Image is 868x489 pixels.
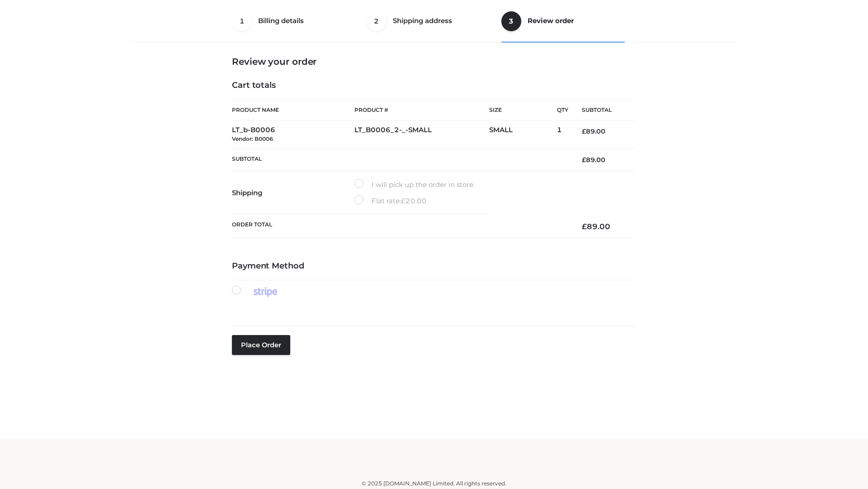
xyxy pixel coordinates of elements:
span: £ [582,156,586,164]
small: Vendor: B0006 [232,135,273,142]
th: Qty [557,100,568,120]
div: © 2025 [DOMAIN_NAME] Limited. All rights reserved. [134,479,734,488]
bdi: 89.00 [582,127,605,135]
td: LT_B0006_2-_-SMALL [354,120,489,149]
th: Subtotal [568,100,636,120]
h4: Cart totals [232,81,636,91]
th: Product # [354,100,489,120]
span: £ [582,222,587,231]
bdi: 89.00 [582,156,605,164]
th: Shipping [232,171,354,215]
span: £ [401,197,406,205]
label: Flat rate: [354,195,427,207]
button: Place order [232,335,290,355]
bdi: 20.00 [401,197,427,205]
th: Subtotal [232,149,568,171]
th: Product Name [232,100,354,120]
td: LT_b-B0006 [232,120,354,149]
th: Order Total [232,215,568,239]
label: I will pick up the order in store. [354,179,475,191]
td: 1 [557,120,568,149]
h4: Payment Method [232,261,636,271]
th: Size [489,100,552,120]
bdi: 89.00 [582,222,610,231]
td: SMALL [489,120,557,149]
h3: Review your order [232,56,636,67]
span: £ [582,127,586,135]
